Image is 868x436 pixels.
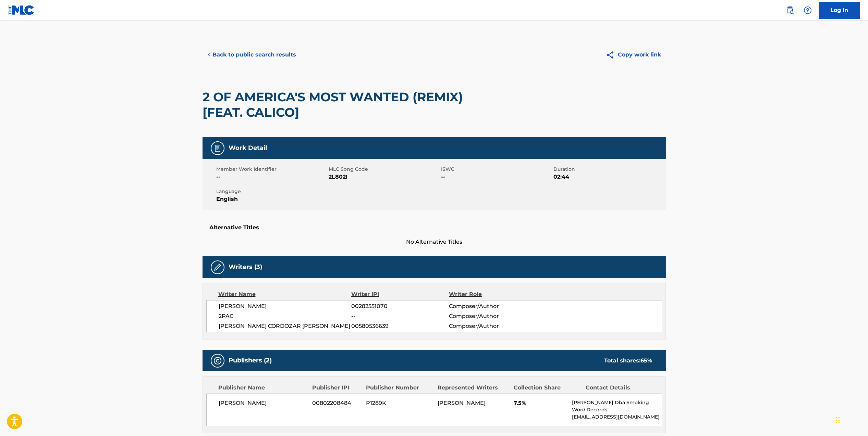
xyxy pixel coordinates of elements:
[834,403,868,436] iframe: Chat Widget
[351,290,449,298] div: Writer IPI
[219,312,352,320] span: 2PAC
[640,357,652,364] span: 65 %
[553,166,664,173] span: Duration
[441,166,552,173] span: ISWC
[819,2,860,19] a: Log In
[804,6,812,14] img: help
[514,399,567,407] span: 7.5%
[312,384,361,392] div: Publisher IPI
[572,413,661,421] p: [EMAIL_ADDRESS][DOMAIN_NAME]
[801,3,815,17] div: Help
[219,302,352,310] span: [PERSON_NAME]
[216,173,327,181] span: --
[449,290,538,298] div: Writer Role
[438,400,486,406] span: [PERSON_NAME]
[216,195,327,203] span: English
[438,384,509,392] div: Represented Writers
[586,384,652,392] div: Contact Details
[601,46,666,63] button: Copy work link
[229,357,272,364] h5: Publishers (2)
[836,410,840,431] div: Drag
[219,322,352,330] span: [PERSON_NAME] CORDOZAR [PERSON_NAME]
[8,5,35,15] img: MLC Logo
[216,166,327,173] span: Member Work Identifier
[351,302,449,310] span: 00282551070
[786,6,794,14] img: search
[213,144,222,152] img: Work Detail
[229,263,262,271] h5: Writers (3)
[213,263,222,271] img: Writers
[351,322,449,330] span: 00580536639
[449,302,538,310] span: Composer/Author
[449,312,538,320] span: Composer/Author
[203,89,480,120] h2: 2 OF AMERICA'S MOST WANTED (REMIX) [FEAT. CALICO]
[572,399,661,413] p: [PERSON_NAME] Dba Smoking Word Records
[514,384,580,392] div: Collection Share
[219,399,307,407] span: [PERSON_NAME]
[213,357,222,365] img: Publishers
[606,51,618,59] img: Copy work link
[366,384,432,392] div: Publisher Number
[218,384,307,392] div: Publisher Name
[203,46,301,63] button: < Back to public search results
[216,188,327,195] span: Language
[312,399,361,407] span: 00802208484
[449,322,538,330] span: Composer/Author
[229,144,267,152] h5: Work Detail
[203,238,666,246] span: No Alternative Titles
[553,173,664,181] span: 02:44
[366,399,432,407] span: P1289K
[351,312,449,320] span: --
[218,290,352,298] div: Writer Name
[209,224,659,231] h5: Alternative Titles
[329,173,439,181] span: 2L802I
[329,166,439,173] span: MLC Song Code
[441,173,552,181] span: --
[604,357,652,365] div: Total shares:
[783,3,797,17] a: Public Search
